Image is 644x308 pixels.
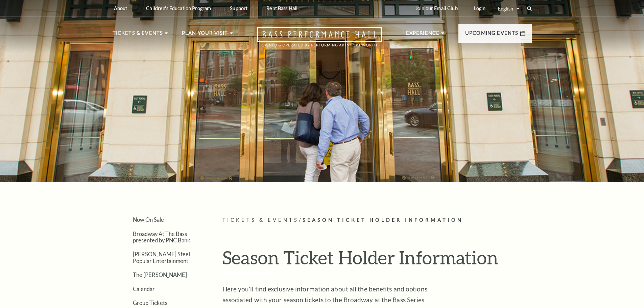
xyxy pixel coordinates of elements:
p: Support [230,5,247,11]
p: / [222,216,532,224]
span: Season Ticket Holder Information [303,217,463,223]
a: Broadway At The Bass presented by PNC Bank [133,231,190,243]
a: Calendar [133,286,155,292]
a: [PERSON_NAME] Steel Popular Entertainment [133,251,190,264]
a: The [PERSON_NAME] [133,271,187,278]
p: Rent Bass Hall [266,5,297,11]
a: Now On Sale [133,216,164,223]
p: About [114,5,127,11]
p: Upcoming Events [465,29,519,41]
h1: Season Ticket Holder Information [222,246,532,274]
p: Tickets & Events [113,29,163,41]
select: Select: [497,5,521,12]
p: Plan Your Visit [182,29,228,41]
span: Tickets & Events [222,217,299,223]
p: Experience [406,29,440,41]
p: Children's Education Program [146,5,211,11]
a: Group Tickets [133,300,167,306]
